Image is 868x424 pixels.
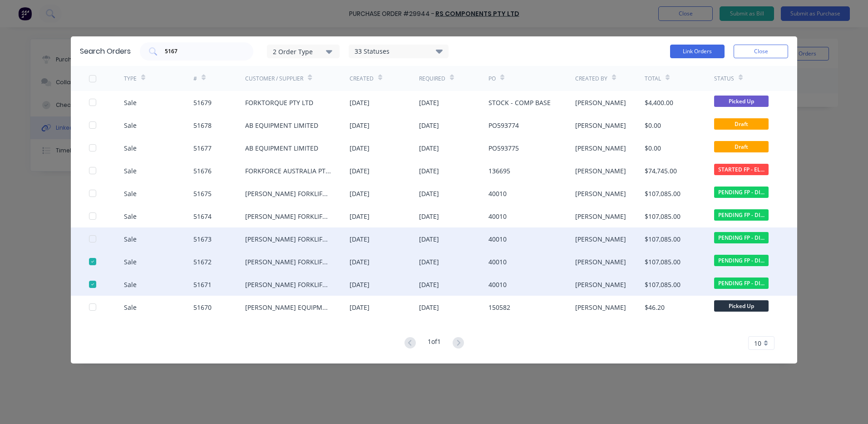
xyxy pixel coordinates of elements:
[714,278,769,289] span: PENDING FP - DI...
[124,234,137,244] div: Sale
[645,143,661,153] div: $0.00
[193,280,212,289] div: 51671
[193,98,212,107] div: 51679
[575,212,626,221] div: [PERSON_NAME]
[193,143,212,153] div: 51677
[714,300,769,312] span: Picked Up
[193,303,212,312] div: 51670
[350,143,370,153] div: [DATE]
[714,209,769,221] span: PENDING FP - DI...
[245,189,331,198] div: [PERSON_NAME] FORKLIFT SERVICES - [GEOGRAPHIC_DATA]
[350,189,370,198] div: [DATE]
[575,234,626,244] div: [PERSON_NAME]
[349,46,448,56] div: 33 Statuses
[714,164,769,175] span: STARTED FP - EL...
[670,45,725,58] button: Link Orders
[350,212,370,221] div: [DATE]
[245,280,331,289] div: [PERSON_NAME] FORKLIFT SERVICES - [GEOGRAPHIC_DATA]
[645,121,661,130] div: $0.00
[164,47,239,56] input: Search orders...
[350,280,370,289] div: [DATE]
[714,75,734,83] div: Status
[488,303,510,312] div: 150582
[350,303,370,312] div: [DATE]
[350,121,370,130] div: [DATE]
[124,257,137,267] div: Sale
[575,121,626,130] div: [PERSON_NAME]
[350,98,370,107] div: [DATE]
[245,143,318,153] div: AB EQUIPMENT LIMITED
[124,121,137,130] div: Sale
[714,118,769,130] span: Draft
[124,143,137,153] div: Sale
[428,337,441,350] div: 1 of 1
[645,189,681,198] div: $107,085.00
[645,98,673,107] div: $4,400.00
[575,303,626,312] div: [PERSON_NAME]
[245,121,318,130] div: AB EQUIPMENT LIMITED
[419,166,439,176] div: [DATE]
[193,75,197,83] div: #
[419,257,439,267] div: [DATE]
[419,75,445,83] div: Required
[245,257,331,267] div: [PERSON_NAME] FORKLIFT SERVICES - [GEOGRAPHIC_DATA]
[488,75,496,83] div: PO
[575,166,626,176] div: [PERSON_NAME]
[350,234,370,244] div: [DATE]
[350,257,370,267] div: [DATE]
[645,75,661,83] div: Total
[350,166,370,176] div: [DATE]
[488,234,507,244] div: 40010
[714,187,769,198] span: PENDING FP - DI...
[419,234,439,244] div: [DATE]
[193,212,212,221] div: 51674
[645,257,681,267] div: $107,085.00
[124,98,137,107] div: Sale
[575,98,626,107] div: [PERSON_NAME]
[350,75,374,83] div: Created
[734,45,788,58] button: Close
[419,143,439,153] div: [DATE]
[193,189,212,198] div: 51675
[575,143,626,153] div: [PERSON_NAME]
[645,303,665,312] div: $46.20
[645,166,677,176] div: $74,745.00
[245,303,331,312] div: [PERSON_NAME] EQUIPMENT SALES
[245,234,331,244] div: [PERSON_NAME] FORKLIFT SERVICES - [GEOGRAPHIC_DATA]
[245,98,313,107] div: FORKTORQUE PTY LTD
[273,46,334,56] div: 2 Order Type
[645,280,681,289] div: $107,085.00
[488,166,510,176] div: 136695
[124,75,137,83] div: TYPE
[714,255,769,266] span: PENDING FP - DI...
[488,280,507,289] div: 40010
[419,189,439,198] div: [DATE]
[245,166,331,176] div: FORKFORCE AUSTRALIA PTY LTD
[488,143,519,153] div: PO593775
[124,303,137,312] div: Sale
[488,98,551,107] div: STOCK - COMP BASE
[419,98,439,107] div: [DATE]
[645,234,681,244] div: $107,085.00
[419,121,439,130] div: [DATE]
[267,45,340,58] button: 2 Order Type
[575,189,626,198] div: [PERSON_NAME]
[645,212,681,221] div: $107,085.00
[488,212,507,221] div: 40010
[575,280,626,289] div: [PERSON_NAME]
[193,121,212,130] div: 51678
[714,232,769,243] span: PENDING FP - DI...
[488,121,519,130] div: PO593774
[245,212,331,221] div: [PERSON_NAME] FORKLIFT SERVICES - [GEOGRAPHIC_DATA]
[488,189,507,198] div: 40010
[419,280,439,289] div: [DATE]
[714,141,769,152] span: Draft
[193,234,212,244] div: 51673
[124,189,137,198] div: Sale
[714,96,769,107] span: Picked Up
[193,166,212,176] div: 51676
[575,257,626,267] div: [PERSON_NAME]
[80,46,131,57] div: Search Orders
[124,280,137,289] div: Sale
[124,212,137,221] div: Sale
